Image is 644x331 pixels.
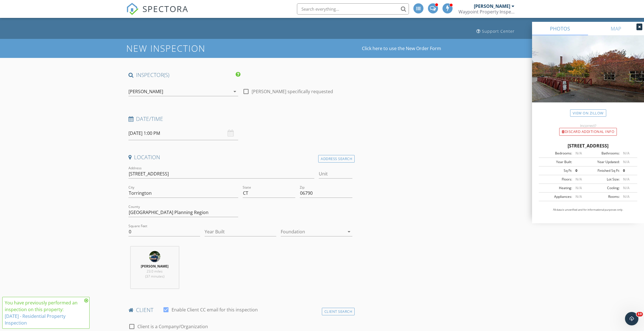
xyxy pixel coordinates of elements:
i: arrow_drop_down [231,88,238,95]
div: Heating: [540,186,572,191]
input: Search everything... [297,3,409,15]
div: Support Center [482,29,515,34]
label: [PERSON_NAME] specifically requested [252,89,333,94]
a: Support Center [474,26,517,37]
label: Client is a Company/Organization [137,324,208,329]
div: Rooms: [588,194,620,199]
span: N/A [623,159,629,164]
div: [STREET_ADDRESS] [539,142,637,149]
div: Address Search [318,155,355,163]
div: Discard Additional info [559,128,617,136]
span: N/A [623,177,629,182]
div: Bathrooms: [588,151,620,156]
a: PHOTOS [532,22,588,35]
div: 0 [620,168,636,173]
div: Year Built: [540,159,572,165]
div: Waypoint Property Inspections, LLC [458,9,514,15]
span: SPECTORA [142,3,188,15]
a: View on Zillow [570,109,606,117]
div: Year Updated: [588,159,620,165]
span: N/A [575,186,582,190]
div: Floors: [540,177,572,182]
span: 10 [636,312,643,316]
span: N/A [575,151,582,156]
div: Appliances: [540,194,572,199]
span: N/A [623,151,629,156]
span: N/A [623,186,629,190]
div: Bedrooms: [540,151,572,156]
span: N/A [575,177,582,182]
h4: client [128,306,353,314]
img: streetview [532,35,644,116]
i: arrow_drop_down [346,228,352,235]
div: Lot Size: [588,177,620,182]
div: Incorrect? [532,123,644,128]
h4: INSPECTOR(S) [128,71,240,79]
div: 0 [572,168,588,173]
a: SPECTORA [126,8,188,19]
img: 2b2a0036__copy.jpg [149,251,160,262]
div: [PERSON_NAME] [474,3,510,9]
a: MAP [588,22,644,35]
span: 23.0 miles [147,269,163,274]
a: [DATE] - Residential Property Inspection [5,313,65,326]
div: Sq Ft: [540,168,572,173]
span: N/A [623,194,629,199]
label: Enable Client CC email for this inspection [172,307,258,313]
div: [PERSON_NAME] [128,89,163,94]
img: The Best Home Inspection Software - Spectora [126,3,139,15]
span: N/A [575,194,582,199]
div: Cooling: [588,186,620,191]
h1: New Inspection [126,43,250,53]
a: Click here to use the New Order Form [362,46,441,51]
div: Finished Sq Ft: [588,168,620,173]
span: (37 minutes) [145,274,164,279]
input: Select date [128,126,238,140]
h4: Date/Time [128,115,353,123]
div: You have previously performed an inspection on this property: [5,299,83,326]
strong: [PERSON_NAME] [141,264,168,269]
div: Client Search [322,308,355,315]
iframe: Intercom live chat [625,312,638,325]
p: All data is unverified and for informational purposes only. [539,208,637,212]
h4: Location [128,154,353,161]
